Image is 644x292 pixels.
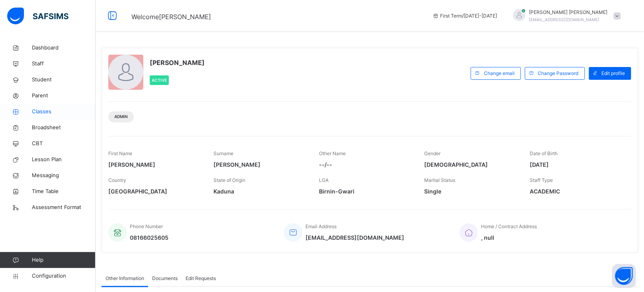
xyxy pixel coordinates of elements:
[186,275,216,282] span: Edit Requests
[214,177,246,183] span: State of Origin
[131,13,211,21] span: Welcome [PERSON_NAME]
[7,8,69,24] img: safsims
[214,187,307,195] span: Kaduna
[505,9,625,23] div: JEREMIAHBENJAMIN
[481,233,537,242] span: , null
[425,187,518,195] span: Single
[214,160,307,169] span: [PERSON_NAME]
[530,177,553,183] span: Staff Type
[32,92,96,100] span: Parent
[612,264,636,288] button: Open asap
[106,275,144,282] span: Other Information
[32,272,95,280] span: Configuration
[114,114,128,120] span: Admin
[214,150,234,156] span: Surname
[481,223,537,229] span: Home / Contract Address
[319,160,413,169] span: --/--
[32,172,96,180] span: Messaging
[319,150,346,156] span: Other Name
[484,70,515,77] span: Change email
[130,233,168,242] span: 08166025605
[425,177,456,183] span: Marital Status
[32,60,96,68] span: Staff
[32,156,96,164] span: Lesson Plan
[319,187,413,195] span: Birnin-Gwari
[32,44,96,52] span: Dashboard
[108,187,202,195] span: [GEOGRAPHIC_DATA]
[150,58,205,67] span: [PERSON_NAME]
[32,256,95,264] span: Help
[602,70,625,77] span: Edit profile
[32,124,96,132] span: Broadsheet
[433,12,497,20] span: session/term information
[529,9,608,16] span: [PERSON_NAME] [PERSON_NAME]
[305,223,337,229] span: Email Address
[305,233,404,242] span: [EMAIL_ADDRESS][DOMAIN_NAME]
[529,17,600,22] span: [EMAIL_ADDRESS][DOMAIN_NAME]
[152,275,178,282] span: Documents
[425,160,518,169] span: [DEMOGRAPHIC_DATA]
[530,150,558,156] span: Date of Birth
[425,150,441,156] span: Gender
[32,140,96,148] span: CBT
[538,70,579,77] span: Change Password
[32,187,96,195] span: Time Table
[32,76,96,84] span: Student
[108,160,202,169] span: [PERSON_NAME]
[32,108,96,116] span: Classes
[530,187,623,195] span: ACADEMIC
[152,78,167,83] span: Active
[108,150,132,156] span: First Name
[530,160,623,169] span: [DATE]
[130,223,163,229] span: Phone Number
[32,203,96,211] span: Assessment Format
[108,177,126,183] span: Country
[319,177,329,183] span: LGA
